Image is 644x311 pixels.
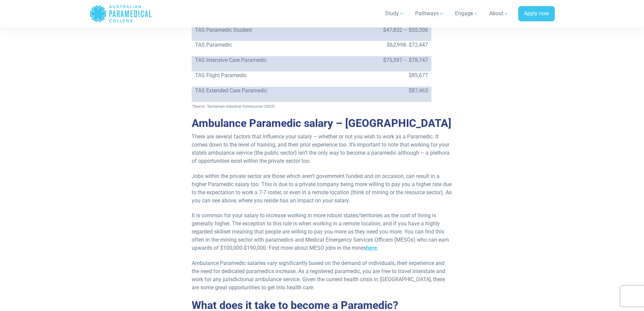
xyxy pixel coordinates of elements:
[195,56,315,64] p: TAS Intensive Care Paramedic
[322,56,428,64] p: $75,597 – $78,747
[192,104,275,109] span: *Source: Tasmanian Industrial Commission (2023)
[366,245,377,251] a: here
[381,4,408,23] a: Study
[322,87,428,95] p: $87,463
[322,41,428,49] p: $62,998- $72,447
[411,4,448,23] a: Pathways
[451,4,482,23] a: Engage
[192,117,453,130] h2: Ambulance Paramedic salary – [GEOGRAPHIC_DATA]
[192,212,453,252] p: It is common for your salary to increase working in more robust states/territories as the cost of...
[192,133,453,165] p: There are several factors that influence your salary – whether or not you wish to work as a Param...
[195,41,315,49] p: TAS Paramedic
[322,71,428,80] p: $85,677
[322,26,428,34] p: $47,832 – $55,306
[485,4,513,23] a: About
[518,6,555,22] a: Apply now
[192,259,453,292] p: Ambulance Paramedic salaries vary significantly based on the demand of individuals, their experie...
[195,71,315,80] p: TAS Flight Paramedic
[195,26,315,34] p: TAS Paramedic Student
[90,3,152,25] a: Australian Paramedical College
[195,87,315,95] p: TAS Extended Care Paramedic
[192,172,453,205] p: Jobs within the private sector are those which aren’t government funded and on occasion, can resu...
